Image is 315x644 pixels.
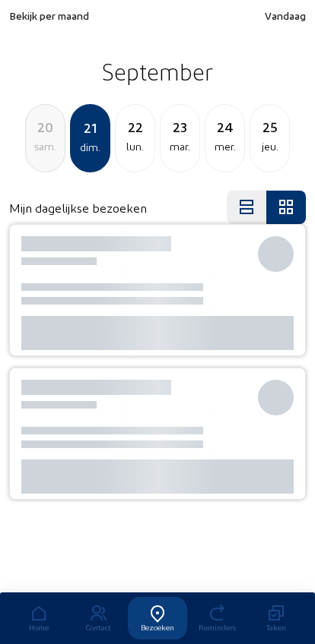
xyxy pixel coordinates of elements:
div: lun. [116,137,154,156]
div: Taken [247,623,306,632]
div: 23 [161,116,199,137]
div: dim. [72,138,109,156]
div: Bezoeken [128,623,187,632]
span: Vandaag [265,9,306,22]
div: Reminders [187,623,247,632]
div: 22 [116,116,154,137]
div: 21 [72,117,109,138]
a: Reminders [187,597,247,639]
div: 20 [26,116,65,137]
a: Taken [247,597,306,639]
a: Home [9,597,68,639]
h2: September [9,52,306,90]
div: 24 [205,116,244,137]
div: 25 [250,116,289,137]
div: sam. [26,137,65,156]
div: jeu. [250,137,289,156]
a: Contact [68,597,128,639]
span: Bekijk per maand [9,9,89,22]
div: mer. [205,137,244,156]
a: Bezoeken [128,597,187,639]
div: Contact [68,623,128,632]
div: mar. [161,137,199,156]
h4: Mijn dagelijkse bezoeken [9,200,147,215]
div: Home [9,623,68,632]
